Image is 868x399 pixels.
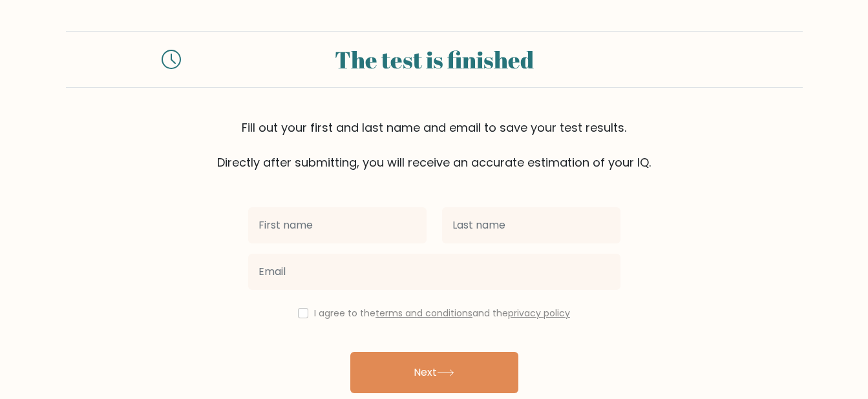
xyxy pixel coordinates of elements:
[248,207,427,243] input: First name
[376,307,472,320] a: terms and conditions
[508,307,570,320] a: privacy policy
[314,307,570,320] label: I agree to the and the
[350,352,518,393] button: Next
[248,254,620,290] input: Email
[442,207,620,243] input: Last name
[196,42,672,77] div: The test is finished
[66,119,803,171] div: Fill out your first and last name and email to save your test results. Directly after submitting,...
